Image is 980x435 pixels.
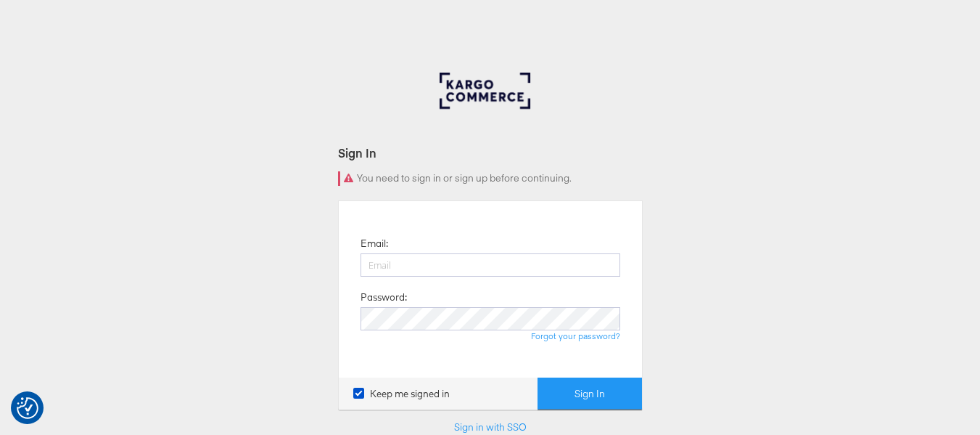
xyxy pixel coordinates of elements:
[531,330,620,341] a: Forgot your password?
[338,171,643,186] div: You need to sign in or sign up before continuing.
[454,420,527,434] a: Sign in with SSO
[17,397,38,419] img: Revisit consent button
[338,145,643,161] div: Sign In
[353,387,450,401] label: Keep me signed in
[361,253,620,277] input: Email
[361,237,388,251] label: Email:
[17,397,38,419] button: Consent Preferences
[361,290,407,304] label: Password:
[538,378,642,410] button: Sign In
